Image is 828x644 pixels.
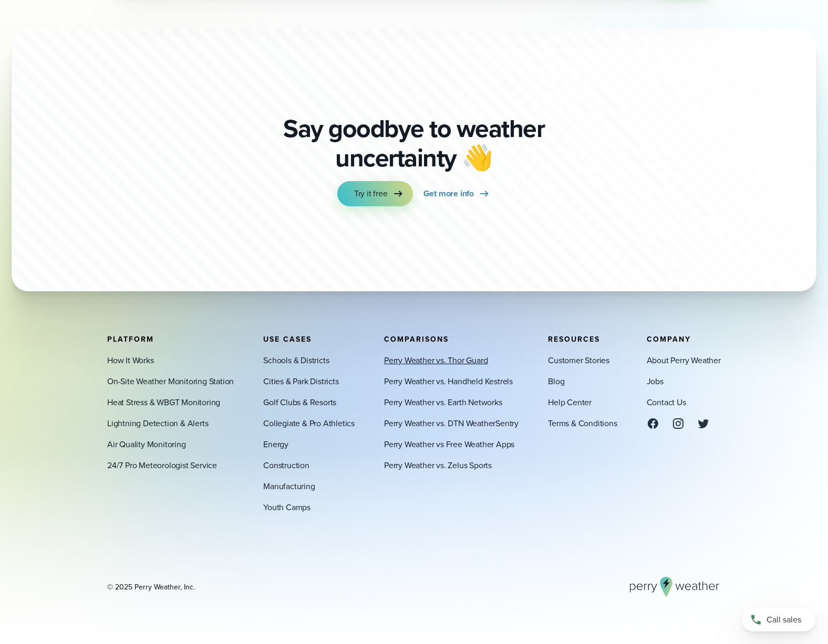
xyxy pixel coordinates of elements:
span: Comparisons [384,334,449,345]
a: Contact Us [647,396,686,409]
a: Blog [548,375,564,388]
span: Get more info [423,187,474,200]
a: Call sales [742,608,815,631]
a: Energy [263,438,288,451]
span: Platform [107,334,154,345]
a: Try it free [337,181,413,206]
a: Schools & Districts [263,354,329,367]
a: Perry Weather vs. Earth Networks [384,396,502,409]
a: Help Center [548,396,592,409]
a: Jobs [647,375,664,388]
a: Perry Weather vs. DTN WeatherSentry [384,417,519,430]
a: On-Site Weather Monitoring Station [107,375,234,388]
a: Lightning Detection & Alerts [107,417,208,430]
a: Perry Weather vs. Handheld Kestrels [384,375,513,388]
a: Collegiate & Pro Athletics [263,417,355,430]
a: Customer Stories [548,354,609,367]
a: Cities & Park Districts [263,375,338,388]
a: Get more info [423,181,491,206]
a: 24/7 Pro Meteorologist Service [107,459,217,472]
a: Perry Weather vs Free Weather Apps [384,438,514,451]
a: Terms & Conditions [548,417,617,430]
a: About Perry Weather [647,354,721,367]
a: Youth Camps [263,501,310,514]
span: Company [647,334,691,345]
span: Try it free [354,187,388,200]
a: Construction [263,459,309,472]
a: Perry Weather vs. Zelus Sports [384,459,492,472]
a: Manufacturing [263,480,315,493]
span: Resources [548,334,600,345]
span: Call sales [767,614,801,626]
span: Use Cases [263,334,312,345]
a: Air Quality Monitoring [107,438,186,451]
a: Heat Stress & WBGT Monitoring [107,396,220,409]
p: Say goodbye to weather uncertainty 👋 [280,114,548,173]
div: © 2025 Perry Weather, Inc. [107,582,195,593]
a: How It Works [107,354,154,367]
a: Golf Clubs & Resorts [263,396,336,409]
a: Perry Weather vs. Thor Guard [384,354,488,367]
